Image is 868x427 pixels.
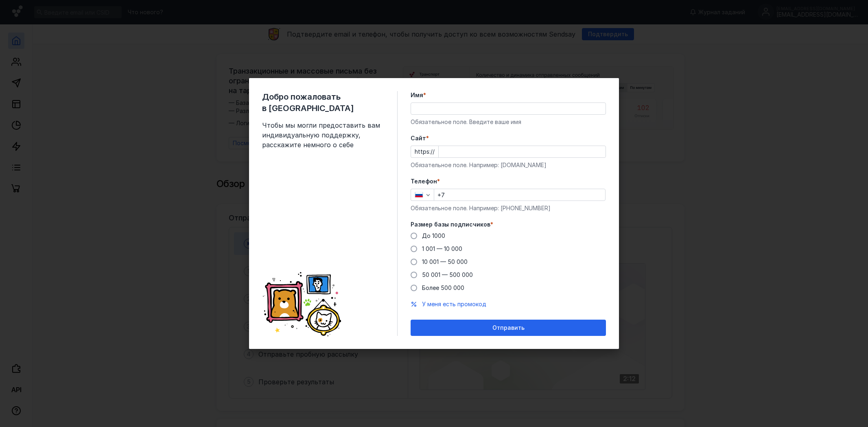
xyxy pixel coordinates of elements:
[492,325,525,331] span: Отправить
[422,271,473,278] span: 50 001 — 500 000
[411,177,437,185] span: Телефон
[411,118,606,126] div: Обязательное поле. Введите ваше имя
[422,245,462,252] span: 1 001 — 10 000
[411,320,606,336] button: Отправить
[411,91,423,99] span: Имя
[422,284,464,291] span: Более 500 000
[422,301,486,307] span: У меня есть промокод
[411,204,606,212] div: Обязательное поле. Например: [PHONE_NUMBER]
[262,120,384,150] span: Чтобы мы могли предоставить вам индивидуальную поддержку, расскажите немного о себе
[262,91,384,114] span: Добро пожаловать в [GEOGRAPHIC_DATA]
[422,232,445,239] span: До 1000
[422,258,468,265] span: 10 001 — 50 000
[411,220,490,229] span: Размер базы подписчиков
[422,300,486,308] button: У меня есть промокод
[411,161,606,169] div: Обязательное поле. Например: [DOMAIN_NAME]
[411,134,426,142] span: Cайт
